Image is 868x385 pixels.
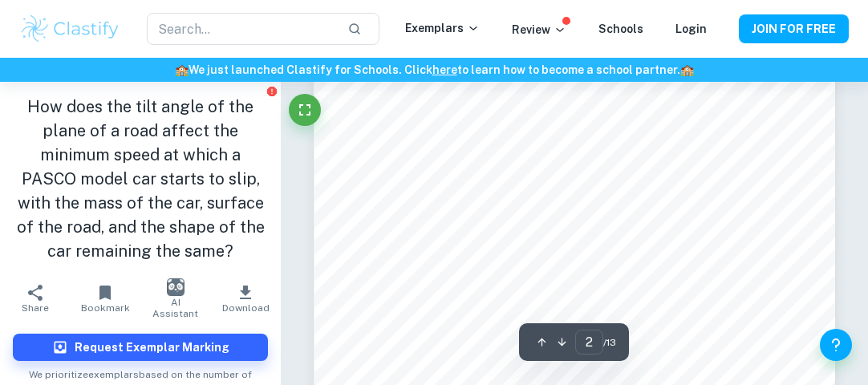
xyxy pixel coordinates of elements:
[289,94,321,126] button: Fullscreen
[680,63,694,76] span: 🏫
[598,22,643,35] a: Schools
[140,276,211,321] button: AI Assistant
[71,276,141,321] button: Bookmark
[22,302,49,314] span: Share
[13,334,268,361] button: Request Exemplar Marking
[432,63,457,76] a: here
[405,19,480,37] p: Exemplars
[222,302,270,314] span: Download
[675,22,707,35] a: Login
[175,63,189,76] span: 🏫
[211,276,282,321] button: Download
[75,338,229,356] h6: Request Exemplar Marking
[266,85,278,97] button: Report issue
[19,13,121,45] img: Clastify logo
[739,14,849,43] button: JOIN FOR FREE
[150,297,201,319] span: AI Assistant
[820,329,852,361] button: Help and Feedback
[13,95,268,263] h1: How does the tilt angle of the plane of a road affect the minimum speed at which a PASCO model ca...
[3,61,865,79] h6: We just launched Clastify for Schools. Click to learn how to become a school partner.
[167,278,185,296] img: AI Assistant
[603,335,616,350] span: / 13
[147,13,335,45] input: Search...
[512,21,566,38] p: Review
[81,302,130,314] span: Bookmark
